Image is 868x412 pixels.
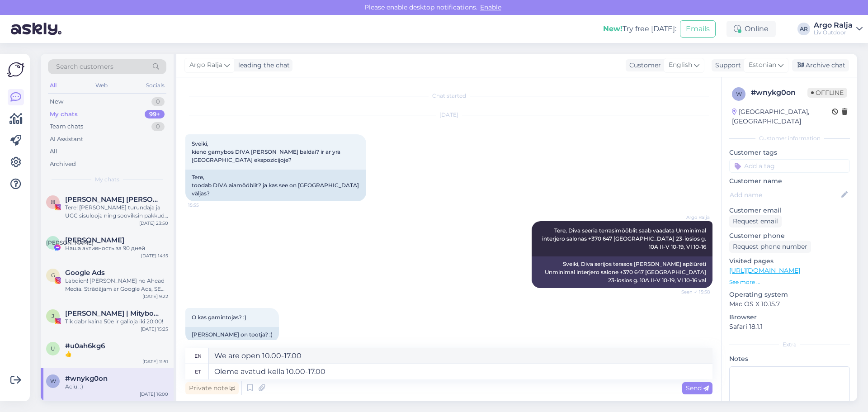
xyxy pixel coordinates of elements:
div: Chat started [185,92,712,100]
b: New! [603,24,623,33]
div: Liv Outdoor [814,29,853,36]
a: [URL][DOMAIN_NAME] [729,266,800,275]
span: w [50,378,56,384]
div: AR [797,23,810,35]
div: All [48,80,58,91]
div: [DATE] 23:50 [139,220,168,227]
span: Александр Коробов [65,236,124,244]
span: Google Ads [65,269,105,277]
span: Send [686,384,709,392]
span: J [52,313,54,319]
span: Seen ✓ 15:58 [676,289,710,295]
p: Visited pages [729,256,850,266]
span: Search customers [56,62,113,71]
div: Team chats [50,122,83,131]
div: Archive chat [792,59,849,71]
div: Socials [144,80,166,91]
div: [DATE] [185,111,712,119]
div: et [195,364,201,379]
span: w [736,90,742,97]
span: #u0ah6kg6 [65,342,105,350]
div: [DATE] 9:22 [142,293,168,300]
div: Archived [50,160,76,169]
div: Try free [DATE]: [603,24,676,34]
span: ℍ𝕖𝕝𝕖𝕟𝕖 𝕄𝕒𝕣𝕚𝕖 [65,195,159,204]
span: u [51,345,55,352]
span: English [669,60,692,70]
span: Argo Ralja [676,214,710,221]
div: # wnykg0on [751,87,807,98]
div: leading the chat [235,61,290,70]
div: AI Assistant [50,135,83,144]
span: Argo Ralja [189,60,222,70]
span: Tere, Diva seeria terrasimööblit saab vaadata Unminimal interjero salonas +370 647 [GEOGRAPHIC_DA... [542,227,708,250]
div: All [50,147,57,156]
div: Tere! [PERSON_NAME] turundaja ja UGC sisulooja ning sooviksin pakkuda Teile võimalust teha koostö... [65,204,168,220]
div: 👍 [65,350,168,358]
div: Sveiki, Diva serijos terasos [PERSON_NAME] apžiūrėti Unminimal interjero salone +370 647 [GEOGRAP... [532,256,712,288]
div: Наша активность за 90 дней [65,244,168,252]
img: Askly Logo [7,61,24,78]
p: Mac OS X 10.15.7 [729,299,850,309]
span: ℍ [51,199,55,205]
span: #wnykg0on [65,374,108,383]
p: Safari 18.1.1 [729,322,850,331]
div: New [50,97,63,106]
span: Offline [807,88,847,98]
div: Online [726,21,776,37]
div: 0 [151,122,165,131]
div: Tere, toodab DIVA aiamööblit? ja kas see on [GEOGRAPHIC_DATA] väljas? [185,170,366,201]
div: Support [712,61,741,70]
div: [DATE] 16:00 [140,391,168,398]
span: Sveiki, kieno gamybos DIVA [PERSON_NAME] baldai? ir ar yra [GEOGRAPHIC_DATA] ekspozicijoje? [192,140,342,163]
span: O kas gamintojas? :) [192,314,246,321]
span: [PERSON_NAME] [46,239,94,246]
p: Notes [729,354,850,364]
span: G [51,272,55,279]
div: Extra [729,341,850,349]
input: Add name [730,190,840,200]
input: Add a tag [729,159,850,173]
div: Web [94,80,109,91]
div: My chats [50,110,78,119]
textarea: We are open 10.00-17.00 [209,348,712,364]
p: Customer tags [729,148,850,157]
div: 99+ [145,110,165,119]
textarea: Oleme avatud kella 10.00-17.00 [209,364,712,379]
span: 15:55 [188,202,222,208]
div: [DATE] 15:25 [141,326,168,332]
a: Argo RaljaLiv Outdoor [814,22,863,36]
span: My chats [95,175,119,184]
p: See more ... [729,278,850,286]
p: Operating system [729,290,850,299]
span: Enable [477,3,504,11]
div: Labdien! [PERSON_NAME] no Ahead Media. Strādājam ar Google Ads, SEO un mājaslapu izveidi un uzlab... [65,277,168,293]
div: Tik dabr kaina 50e ir galioja iki 20:00! [65,317,168,326]
div: [GEOGRAPHIC_DATA], [GEOGRAPHIC_DATA] [732,107,832,126]
p: Customer name [729,176,850,186]
p: Customer phone [729,231,850,241]
div: [DATE] 14:15 [141,252,168,259]
div: Customer information [729,134,850,142]
div: en [194,348,202,364]
div: Argo Ralja [814,22,853,29]
div: Aciu! :) [65,383,168,391]
div: [DATE] 11:51 [142,358,168,365]
div: 0 [151,97,165,106]
button: Emails [680,20,716,38]
div: Request email [729,215,782,227]
div: Request phone number [729,241,811,253]
div: Private note [185,382,239,394]
p: Customer email [729,206,850,215]
span: Jacinta Baltauskaitė | Mitybos specialistė | SUPER MAMA 🚀 [65,309,159,317]
p: Browser [729,313,850,322]
div: [PERSON_NAME] on tootja? :) [185,327,279,342]
div: Customer [626,61,661,70]
span: Estonian [749,60,776,70]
